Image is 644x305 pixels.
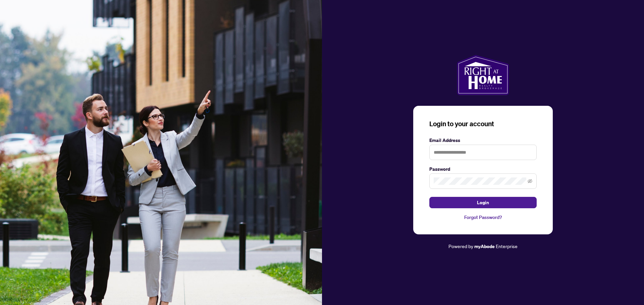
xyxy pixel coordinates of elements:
a: Forgot Password? [429,214,537,221]
a: myAbode [474,243,495,250]
span: Powered by [448,243,473,249]
label: Email Address [429,137,537,144]
h3: Login to your account [429,119,537,129]
span: Login [477,197,489,208]
span: eye-invisible [528,179,532,183]
img: ma-logo [457,55,509,95]
label: Password [429,165,537,173]
span: Enterprise [496,243,518,249]
button: Login [429,197,537,208]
